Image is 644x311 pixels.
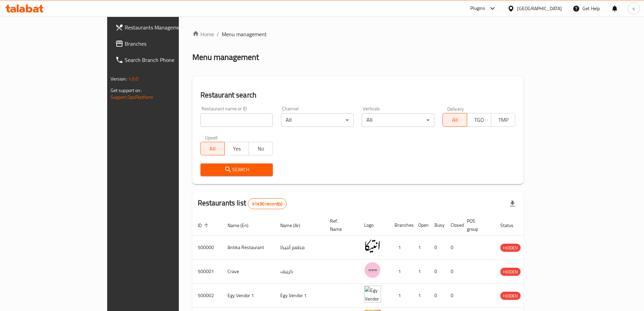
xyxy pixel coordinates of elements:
span: HIDDEN [500,244,521,252]
h2: Menu management [192,52,259,63]
td: كرييف [275,260,325,284]
th: Busy [429,215,445,236]
span: Search [206,165,268,174]
td: مطعم أنتيكا [275,236,325,260]
span: Yes [228,144,246,154]
span: 41490 record(s) [248,201,286,207]
input: Search for restaurant name or ID.. [200,113,273,127]
li: / [217,30,219,38]
h2: Restaurants list [198,198,287,209]
td: 1 [413,236,429,260]
div: Export file [504,196,521,212]
span: Restaurants Management [125,23,209,31]
td: 0 [445,236,461,260]
td: 0 [429,284,445,308]
nav: breadcrumb [192,30,524,38]
span: Version: [111,74,127,83]
span: TGO [470,115,488,125]
label: Upsell [205,135,218,140]
td: 1 [389,284,413,308]
th: Open [413,215,429,236]
span: HIDDEN [500,268,521,276]
td: 0 [445,260,461,284]
span: Get support on: [111,86,142,95]
div: All [362,113,434,127]
span: POS group [467,217,487,233]
td: 1 [413,284,429,308]
span: All [446,115,464,125]
img: Egy Vendor 1 [364,286,381,303]
button: Yes [224,142,249,155]
button: All [200,142,225,155]
span: 1.0.0 [128,74,139,83]
td: 0 [429,260,445,284]
button: Search [200,163,273,176]
a: Branches [110,36,215,52]
button: TGO [467,113,491,127]
h2: Restaurant search [200,90,516,100]
td: Egy Vendor 1 [222,284,275,308]
div: HIDDEN [500,268,521,276]
span: Menu management [222,30,267,38]
button: All [443,113,467,127]
span: Name (Ar) [280,221,309,229]
span: Branches [125,40,209,48]
button: No [248,142,273,155]
span: Status [500,221,522,229]
span: Name (En) [228,221,257,229]
label: Delivery [447,106,464,111]
td: 0 [429,236,445,260]
div: All [281,113,354,127]
span: Ref. Name [330,217,351,233]
img: Crave [364,262,381,279]
th: Logo [359,215,389,236]
span: HIDDEN [500,292,521,300]
span: ID [198,221,211,229]
td: Crave [222,260,275,284]
th: Closed [445,215,461,236]
td: Egy Vendor 1 [275,284,325,308]
a: Restaurants Management [110,19,215,36]
div: Plugins [470,4,485,13]
th: Branches [389,215,413,236]
td: Antika Restaurant [222,236,275,260]
button: TMP [491,113,515,127]
div: [GEOGRAPHIC_DATA] [517,5,562,12]
span: All [204,144,222,154]
a: Search Branch Phone [110,52,215,68]
span: No [252,144,270,154]
a: Support.OpsPlatform [111,93,153,102]
td: 1 [389,236,413,260]
td: 0 [445,284,461,308]
div: Total records count [248,198,287,209]
td: 1 [413,260,429,284]
span: Search Branch Phone [125,56,209,64]
span: s [633,5,635,12]
span: TMP [494,115,512,125]
img: Antika Restaurant [364,238,381,254]
td: 1 [389,260,413,284]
